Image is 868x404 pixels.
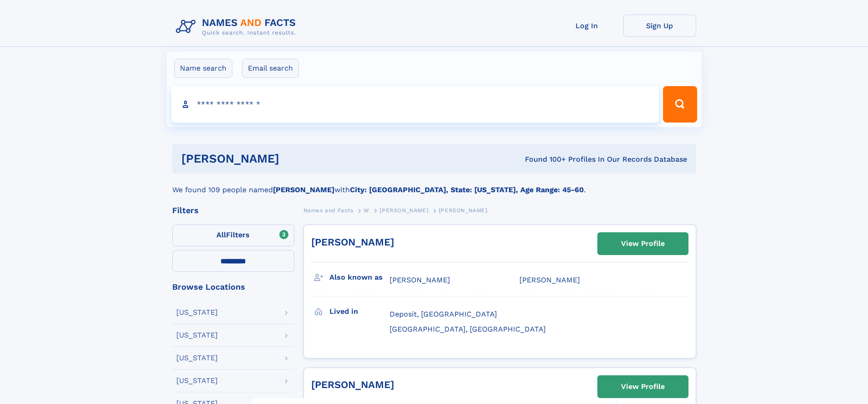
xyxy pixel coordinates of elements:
[621,233,665,254] div: View Profile
[216,230,226,239] span: All
[172,15,303,39] img: Logo Names and Facts
[171,86,659,123] input: search input
[439,207,488,214] span: [PERSON_NAME]
[172,283,294,291] div: Browse Locations
[663,86,697,123] button: Search Button
[364,205,370,216] a: W
[329,304,390,319] h3: Lived in
[519,276,580,284] span: [PERSON_NAME]
[273,185,334,194] b: [PERSON_NAME]
[311,236,394,248] a: [PERSON_NAME]
[172,174,696,195] div: We found 109 people named with .
[390,276,450,284] span: [PERSON_NAME]
[598,376,688,398] a: View Profile
[181,153,402,164] h1: [PERSON_NAME]
[303,205,354,216] a: Names and Facts
[380,205,428,216] a: [PERSON_NAME]
[174,59,232,78] label: Name search
[176,309,218,316] div: [US_STATE]
[623,15,696,37] a: Sign Up
[550,15,623,37] a: Log In
[621,376,665,397] div: View Profile
[176,332,218,339] div: [US_STATE]
[242,59,299,78] label: Email search
[172,225,294,246] label: Filters
[176,377,218,384] div: [US_STATE]
[311,379,394,390] a: [PERSON_NAME]
[176,354,218,362] div: [US_STATE]
[390,325,546,333] span: [GEOGRAPHIC_DATA], [GEOGRAPHIC_DATA]
[329,270,390,285] h3: Also known as
[598,233,688,255] a: View Profile
[364,207,370,214] span: W
[380,207,428,214] span: [PERSON_NAME]
[350,185,584,194] b: City: [GEOGRAPHIC_DATA], State: [US_STATE], Age Range: 45-60
[390,310,497,318] span: Deposit, [GEOGRAPHIC_DATA]
[172,206,294,215] div: Filters
[402,154,687,164] div: Found 100+ Profiles In Our Records Database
